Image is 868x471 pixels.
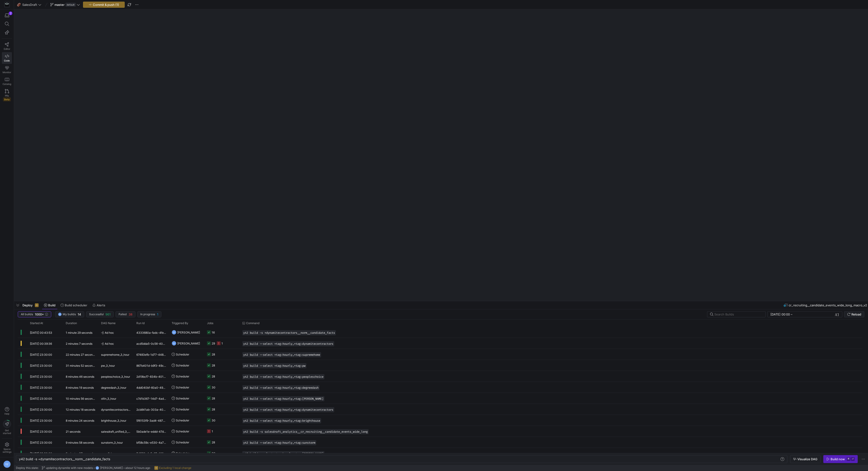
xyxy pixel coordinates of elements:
[18,360,862,371] div: Press SPACE to select this row.
[30,322,43,325] span: Started At
[89,313,104,316] span: Successful
[18,426,862,437] div: Press SPACE to select this row.
[105,312,111,316] span: 961
[16,2,43,8] button: 🏈SalesDraft
[134,415,169,426] div: 5f6153f9-3ad4-4872-82e3-58c8b3d43b54
[134,349,169,360] div: 67483efb-1d77-4482-8402-78ba1a534cb1
[176,360,189,371] span: Scheduler
[30,386,52,389] span: [DATE] 23:30:00
[119,313,127,316] span: Failed
[30,419,52,422] span: [DATE] 23:30:00
[2,40,12,52] a: Editor
[18,437,862,448] div: Press SPACE to select this row.
[212,426,213,437] div: 1
[844,311,864,317] button: Reload
[137,311,161,317] button: In progress1
[2,52,12,64] a: Code
[2,87,12,103] a: PRsBeta
[116,311,135,317] button: Failed38
[136,322,145,325] span: Run Id
[18,382,862,393] div: Press SPACE to select this row.
[66,353,96,356] y42-duration: 22 minutes 27 seconds
[18,349,862,360] div: Press SPACE to select this row.
[66,452,94,455] y42-duration: 8 minutes 37 seconds
[3,448,11,453] span: Space settings
[55,311,84,317] button: DZMy builds14
[243,419,320,422] span: y42 build --select +tag:hourly,+tag:brighthouse
[9,11,12,15] div: 2
[177,327,200,338] span: [PERSON_NAME]
[851,312,861,316] span: Reload
[101,382,126,393] span: degreedash_3_hour
[101,371,130,382] span: peopleschoice_3_hour
[3,429,11,435] span: Get started
[30,408,52,411] span: [DATE] 23:30:00
[100,466,123,470] span: [PERSON_NAME]
[125,466,150,470] span: about 12 hours ago
[172,322,188,325] span: Triggered By
[46,466,93,470] span: updating dynamite with new models
[4,59,10,62] span: Code
[4,412,10,415] span: Help
[66,397,96,400] y42-duration: 10 minutes 56 seconds
[243,452,323,455] span: y42 build --select +tag:hourly,+tag:[PERSON_NAME]
[797,457,817,461] span: Visualize DAG
[65,303,87,307] span: Build scheduler
[243,397,323,400] span: y42 build --select +tag:hourly,+tag:[PERSON_NAME]
[823,455,858,463] button: Build now⌘⏎
[172,341,176,346] div: DZ
[65,3,76,7] span: default
[30,430,52,433] span: [DATE] 23:30:00
[5,94,9,97] span: PRs
[2,440,12,455] a: Spacesettings
[243,386,319,389] span: y42 build --select +tag:hourly,+tag:degreedash
[134,393,169,404] div: c7d1b367-14d7-4adb-aa63-1ee4dd72e43b
[42,301,58,309] button: Build
[101,393,116,404] span: ollin_3_hour
[134,382,169,393] div: 4dd040bf-60a0-495d-b73f-d4d093fd924f
[176,415,189,426] span: Scheduler
[95,466,99,470] div: DZ
[770,312,790,316] input: Start datetime
[243,364,305,367] span: y42 build --select +tag:hourly,+tag:pw
[140,313,155,316] span: In progress
[18,371,862,382] div: Press SPACE to select this row.
[134,404,169,415] div: 2cb841ab-303a-400a-a423-30cae9f59a78
[243,441,315,444] span: y42 build --select +tag:hourly,+tag:sunstorm
[212,349,215,360] div: 28
[101,322,116,325] span: DAG Name
[157,312,158,316] span: 1
[3,71,11,74] span: Monitor
[18,404,862,415] div: Press SPACE to select this row.
[63,313,76,316] span: My builds
[134,437,169,448] div: bf58c59c-e530-4a73-af81-eb322bfaa52e
[66,441,94,444] y42-duration: 9 minutes 58 seconds
[5,2,9,7] img: https://storage.googleapis.com/y42-prod-data-exchange/images/Yf2Qvegn13xqq0DljGMI0l8d5Zqtiw36EXr8...
[153,465,192,471] button: Excluding 1 local change
[19,457,101,461] span: y42 build -s +dynamitecontractors__norm__candidate
[212,360,215,371] div: 28
[212,404,215,415] div: 28
[3,460,11,468] div: DZ
[22,3,37,7] span: SalesDraft
[207,322,213,325] span: Jobs
[831,457,845,461] div: Build now
[134,327,169,338] div: 4333680a-fadc-4fef-963c-3b5ce2ddf334
[18,393,862,404] div: Press SPACE to select this row.
[176,393,189,404] span: Scheduler
[66,419,94,422] y42-duration: 8 minutes 24 seconds
[86,311,114,317] button: Successful961
[101,360,115,371] span: pw_3_hour
[30,452,52,455] span: [DATE] 23:30:00
[3,98,11,101] span: Beta
[101,457,110,461] span: _facts
[212,437,215,448] div: 28
[789,303,867,307] span: cr_recruiting__candidate_events_wide_long_macro_v2
[101,327,131,338] span: Ad hoc
[176,382,189,393] span: Scheduler
[54,3,65,7] span: master
[93,3,119,7] span: Commit & push (1)
[58,312,62,316] div: DZ
[101,448,117,459] span: renu_3_hour
[30,397,52,400] span: [DATE] 23:30:00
